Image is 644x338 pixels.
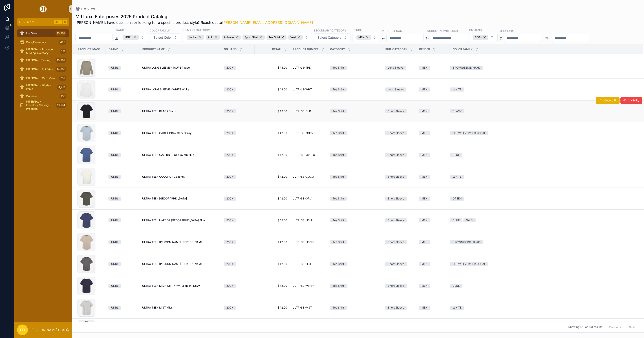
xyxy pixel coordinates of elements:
a: MEN [419,284,447,288]
div: Tee Shirt [333,109,344,113]
label: Gender [353,28,364,32]
div: Short Sleeve [388,262,404,266]
div: UNRL [111,153,119,157]
div: 757 [59,76,66,81]
div: MEN [356,35,371,40]
div: Tee Shirt [333,175,344,179]
label: On Hand [469,28,482,32]
span: Product Name [142,47,165,51]
a: BROWN/BEIGE/KHAKI [450,66,638,70]
a: Tee Shirt [330,284,380,288]
a: $42.00 [257,219,287,222]
label: Brand [115,28,124,32]
a: ULTR-LS-WHT [293,88,324,91]
div: MEN [421,153,428,157]
a: $48.00 [257,88,287,91]
a: UNRL [108,240,137,244]
div: UNRL [111,197,119,201]
a: Tee Shirt [330,87,380,92]
button: Unselect POLO [206,35,220,40]
div: Vest [288,35,303,40]
a: UNRL [108,109,137,113]
a: MEN [419,197,447,201]
h1: MJ Luxe Enterprises 2025 Product Catalog [75,13,313,20]
a: 200+ [224,218,252,222]
a: ULTR-SS-HBLU [293,219,324,222]
a: $42.00 [257,175,287,179]
a: GREY/SILVER/CHARCOAL [450,262,638,266]
a: Tee Shirt [330,175,380,179]
span: ULTRA LONG SLEEVE - WHITE White [142,88,189,91]
a: $42.00 [257,284,287,288]
span: INTERNAL - Card View [26,76,55,80]
a: MEN [419,262,447,266]
div: Short Sleeve [388,109,404,113]
span: $42.00 [257,131,287,135]
a: ULTRA TEE - COCONUT Coconut [142,175,218,179]
button: Select Button [183,33,312,42]
a: Tee Shirt [330,109,380,113]
a: Short Sleeve [385,131,413,135]
div: 200+ [226,66,233,70]
span: ULTR-SS-HSND [293,240,314,244]
a: GREEN [450,197,638,201]
div: 200+ [226,87,233,92]
a: BROWN/BEIGE/KHAKI [450,240,638,244]
div: 21,574 [56,103,66,108]
a: 200+ [224,131,252,135]
div: 200+ [226,153,233,157]
span: Jump to... [24,20,53,24]
a: MEN [419,87,447,92]
a: WHITE [450,175,638,179]
div: MEN [421,197,428,201]
div: 4,751 [57,85,66,90]
div: Short Sleeve [388,240,404,244]
a: INTERNAL - Inventory Missing Products21,574 [17,101,69,109]
a: ULTRA TEE - [PERSON_NAME] [PERSON_NAME] [142,240,218,244]
span: Ctrl [54,20,62,24]
div: BROWN/BEIGE/KHAKI [453,66,481,70]
button: Jump to...CtrlK [17,18,69,26]
span: ULTRA TEE - [GEOGRAPHIC_DATA] [142,197,187,200]
div: Pullover [222,35,241,40]
span: INTERNAL -Testing [26,58,50,62]
span: ULTR-SS-BLK [293,110,311,113]
a: ULTRA LONG SLEEVE - TAUPE Taupe [142,66,218,69]
div: 200+ [226,262,233,266]
span: ULTRA TEE - HARBOR [GEOGRAPHIC_DATA] Blue [142,219,205,222]
a: Tee Shirt [330,240,380,244]
a: $42.00 [257,262,287,266]
a: ULTR-SS-MNVY [293,284,324,288]
span: $42.00 [257,110,287,113]
div: WHITE [453,87,461,92]
a: Tee Shirt [330,66,380,70]
span: ULTRA TEE - CAVERN BLUE Cavern Blue [142,153,194,157]
a: UNRL [108,153,137,157]
span: Copy URL [604,99,617,102]
a: INTERNAL - Card View757 [17,74,69,82]
a: ULTRA TEE - CAVERN BLUE Cavern Blue [142,153,218,157]
div: UNRL [111,284,119,288]
div: UNRL [111,131,119,135]
div: Short Sleeve [388,153,404,157]
a: UNRL [108,175,137,179]
span: ULTRA LONG SLEEVE - TAUPE Taupe [142,66,190,69]
div: BLACK [453,109,462,113]
span: ULTRA TEE - MIDNIGHT NAVY Midnight Navy [142,284,200,288]
span: ULTRA TEE - COCONUT Coconut [142,175,185,179]
div: UNRL [111,240,119,244]
div: MEN [421,175,428,179]
div: 10,999 [55,58,66,63]
a: INTERNAL - Products Missing Inventory121 [17,47,69,55]
a: Short Sleeve [385,175,413,179]
a: GREY/SILVER/CHARCOAL [450,131,638,135]
div: BLUE [453,284,460,288]
span: INTERNAL - Inventory Missing Products [26,100,54,111]
span: QA View [26,94,37,98]
div: 200+ [226,218,233,222]
div: Short Sleeve [388,218,404,222]
span: ULTR-LS-WHT [293,88,312,91]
